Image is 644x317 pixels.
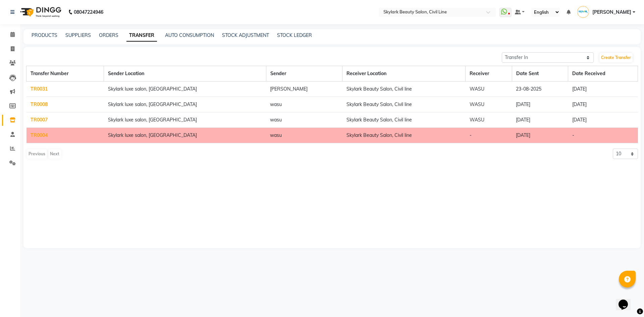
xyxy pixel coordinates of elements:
[466,82,512,97] td: WASU
[165,32,214,38] a: AUTO CONSUMPTION
[466,66,512,82] th: Receiver
[65,32,91,38] a: SUPPLIERS
[31,117,48,123] a: TR0007
[512,66,568,82] th: Date Sent
[31,86,48,92] a: TR0031
[31,132,48,138] a: TR0004
[342,128,466,143] td: Skylark Beauty Salon, Civil line
[342,66,466,82] th: Receiver Location
[104,97,266,112] td: Skylark luxe salon, [GEOGRAPHIC_DATA]
[104,128,266,143] td: Skylark luxe salon, [GEOGRAPHIC_DATA]
[466,97,512,112] td: WASU
[104,66,266,82] th: Sender Location
[266,112,342,128] td: wasu
[266,66,342,82] th: Sender
[26,66,104,82] th: Transfer Number
[17,3,63,21] img: logo
[568,82,638,97] td: [DATE]
[266,128,342,143] td: wasu
[342,97,466,112] td: Skylark Beauty Salon, Civil line
[342,82,466,97] td: Skylark Beauty Salon, Civil line
[266,82,342,97] td: [PERSON_NAME]
[466,112,512,128] td: WASU
[277,32,312,38] a: STOCK LEDGER
[512,112,568,128] td: [DATE]
[104,82,266,97] td: Skylark luxe salon, [GEOGRAPHIC_DATA]
[512,128,568,143] td: [DATE]
[466,128,512,143] td: -
[74,3,103,21] b: 08047224946
[616,290,637,310] iframe: chat widget
[342,112,466,128] td: Skylark Beauty Salon, Civil line
[99,32,118,38] a: ORDERS
[568,128,638,143] td: -
[104,112,266,128] td: Skylark luxe salon, [GEOGRAPHIC_DATA]
[31,101,48,107] a: TR0008
[512,82,568,97] td: 23-08-2025
[568,97,638,112] td: [DATE]
[592,9,631,16] span: [PERSON_NAME]
[577,6,589,18] img: Shashwat Pandey
[266,97,342,112] td: wasu
[568,66,638,82] th: Date Received
[222,32,269,38] a: STOCK ADJUSTMENT
[126,30,157,42] a: TRANSFER
[512,97,568,112] td: [DATE]
[599,53,633,62] a: Create Transfer
[568,112,638,128] td: [DATE]
[32,32,57,38] a: PRODUCTS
